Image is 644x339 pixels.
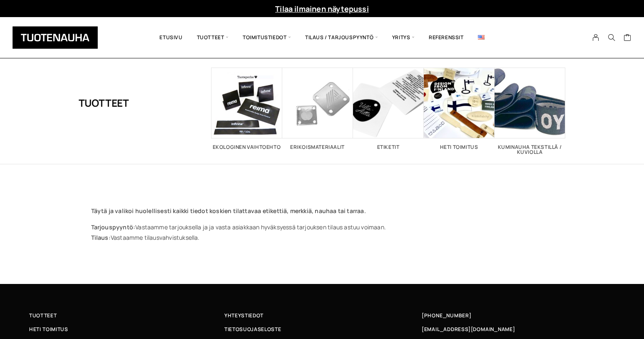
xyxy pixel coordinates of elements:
[29,325,224,334] a: Heti toimitus
[29,325,68,334] span: Heti toimitus
[211,145,282,150] h2: Ekologinen vaihtoehto
[478,35,485,40] img: English
[224,311,420,320] a: Yhteystiedot
[624,33,632,43] a: Cart
[79,68,129,138] h1: Tuotteet
[422,311,472,320] a: [PHONE_NUMBER]
[422,23,471,52] a: Referenssit
[29,311,224,320] a: Tuotteet
[353,145,424,150] h2: Etiketit
[495,145,565,155] h2: Kuminauha tekstillä / kuviolla
[282,145,353,150] h2: Erikoismateriaalit
[275,4,369,14] a: Tilaa ilmainen näytepussi
[12,26,98,49] img: Tuotenauha Oy
[29,311,57,320] span: Tuotteet
[224,325,420,334] a: Tietosuojaseloste
[298,23,385,52] span: Tilaus / Tarjouspyyntö
[353,68,424,150] a: Visit product category Etiketit
[91,207,366,215] strong: Täytä ja valikoi huolellisesti kaikki tiedot koskien tilattavaa etikettiä, merkkiä, nauhaa tai ta...
[495,68,565,155] a: Visit product category Kuminauha tekstillä / kuviolla
[236,23,298,52] span: Toimitustiedot
[224,311,264,320] span: Yhteystiedot
[91,223,136,231] strong: Tarjouspyyntö:
[422,325,515,334] a: [EMAIL_ADDRESS][DOMAIN_NAME]
[91,222,553,243] p: Vastaamme tarjouksella ja ja vasta asiakkaan hyväksyessä tarjouksen tilaus astuu voimaan. Vastaam...
[604,34,619,41] button: Search
[282,68,353,150] a: Visit product category Erikoismateriaalit
[424,145,495,150] h2: Heti toimitus
[190,23,236,52] span: Tuotteet
[588,34,604,41] a: My Account
[224,325,281,334] span: Tietosuojaseloste
[91,234,111,241] strong: Tilaus:
[424,68,495,150] a: Visit product category Heti toimitus
[211,68,282,150] a: Visit product category Ekologinen vaihtoehto
[152,23,189,52] a: Etusivu
[385,23,422,52] span: Yritys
